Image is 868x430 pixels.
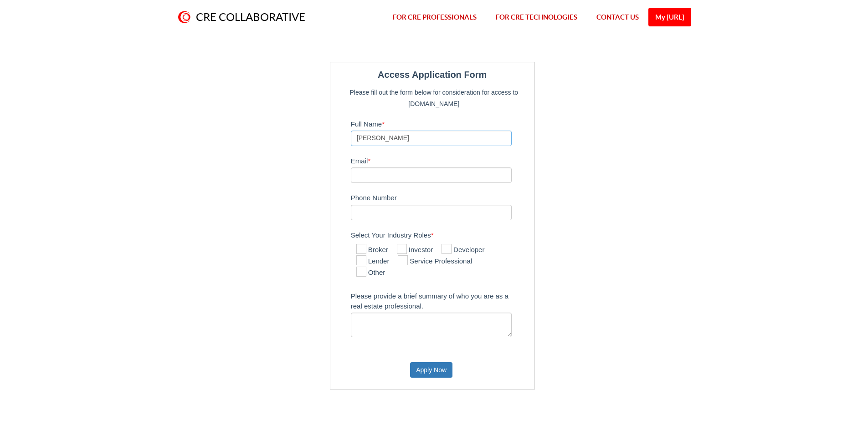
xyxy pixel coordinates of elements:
label: Please provide a brief summary of who you are as a real estate professional. [351,288,530,313]
label: Select Your Industry Roles [351,227,530,242]
label: Lender [356,256,390,267]
p: Please fill out the form below for consideration for access to [DOMAIN_NAME] [346,87,522,109]
button: Apply Now [410,362,452,378]
label: Developer [442,245,484,256]
label: Phone Number [351,190,530,204]
label: Other [356,268,385,278]
label: Broker [356,245,388,256]
label: Email [351,153,530,167]
label: Full Name [351,116,530,131]
a: My [URL] [648,8,691,26]
label: Service Professional [398,256,472,267]
label: Investor [397,245,433,256]
legend: Access Application Form [335,67,530,82]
